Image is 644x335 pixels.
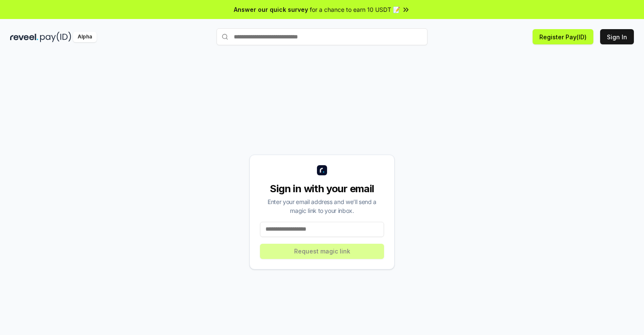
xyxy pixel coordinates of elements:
div: Sign in with your email [260,182,384,196]
span: Answer our quick survey [234,5,308,14]
span: for a chance to earn 10 USDT 📝 [310,5,400,14]
div: Alpha [73,32,97,42]
button: Register Pay(ID) [533,29,593,44]
img: reveel_dark [10,32,38,42]
div: Enter your email address and we’ll send a magic link to your inbox. [260,197,384,215]
button: Sign In [600,29,634,44]
img: logo_small [317,165,327,175]
img: pay_id [40,32,71,42]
